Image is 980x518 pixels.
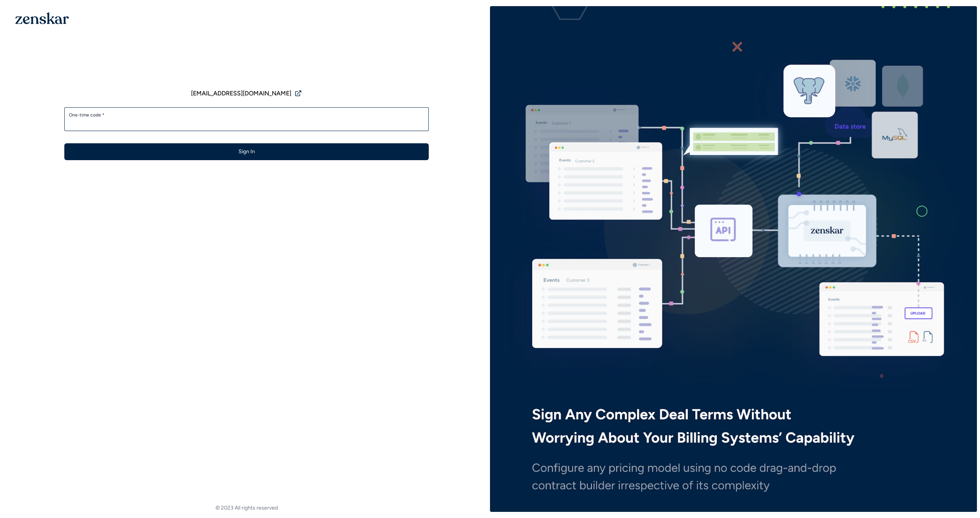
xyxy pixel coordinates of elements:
span: [EMAIL_ADDRESS][DOMAIN_NAME] [191,89,291,98]
img: 1OGAJ2xQqyY4LXKgY66KYq0eOWRCkrZdAb3gUhuVAqdWPZE9SRJmCz+oDMSn4zDLXe31Ii730ItAGKgCKgCCgCikA4Av8PJUP... [15,12,69,24]
footer: © 2023 All rights reserved [3,504,490,512]
label: One-time code * [69,112,424,118]
button: Sign In [64,143,429,160]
